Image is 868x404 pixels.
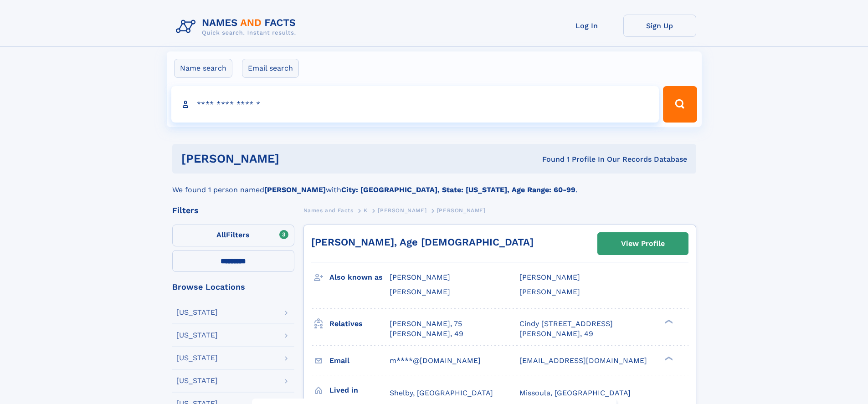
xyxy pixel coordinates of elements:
[216,230,226,239] span: All
[172,15,303,39] img: Logo Names and Facts
[390,273,450,281] span: [PERSON_NAME]
[176,377,218,384] div: [US_STATE]
[519,356,647,365] span: [EMAIL_ADDRESS][DOMAIN_NAME]
[174,59,232,78] label: Name search
[378,207,426,214] span: [PERSON_NAME]
[311,236,534,248] a: [PERSON_NAME], Age [DEMOGRAPHIC_DATA]
[329,383,390,398] h3: Lived in
[172,283,294,291] div: Browse Locations
[176,354,218,362] div: [US_STATE]
[623,15,696,37] a: Sign Up
[519,319,613,329] a: Cindy [STREET_ADDRESS]
[437,207,486,214] span: [PERSON_NAME]
[329,270,390,285] h3: Also known as
[329,316,390,332] h3: Relatives
[264,185,326,194] b: [PERSON_NAME]
[550,15,623,37] a: Log In
[303,205,354,216] a: Names and Facts
[364,205,368,216] a: K
[519,287,580,296] span: [PERSON_NAME]
[621,233,665,254] div: View Profile
[329,353,390,368] h3: Email
[598,233,688,255] a: View Profile
[390,319,462,329] a: [PERSON_NAME], 75
[390,329,463,339] a: [PERSON_NAME], 49
[172,174,696,195] div: We found 1 person named with .
[171,86,659,123] input: search input
[519,273,580,281] span: [PERSON_NAME]
[378,205,426,216] a: [PERSON_NAME]
[172,225,294,246] label: Filters
[176,332,218,339] div: [US_STATE]
[242,59,299,78] label: Email search
[519,389,631,397] span: Missoula, [GEOGRAPHIC_DATA]
[172,206,294,215] div: Filters
[364,207,368,214] span: K
[663,86,697,123] button: Search Button
[519,329,593,339] a: [PERSON_NAME], 49
[390,389,493,397] span: Shelby, [GEOGRAPHIC_DATA]
[176,309,218,316] div: [US_STATE]
[341,185,575,194] b: City: [GEOGRAPHIC_DATA], State: [US_STATE], Age Range: 60-99
[181,153,411,164] h1: [PERSON_NAME]
[390,287,450,296] span: [PERSON_NAME]
[663,318,673,324] div: ❯
[411,154,687,164] div: Found 1 Profile In Our Records Database
[663,355,673,361] div: ❯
